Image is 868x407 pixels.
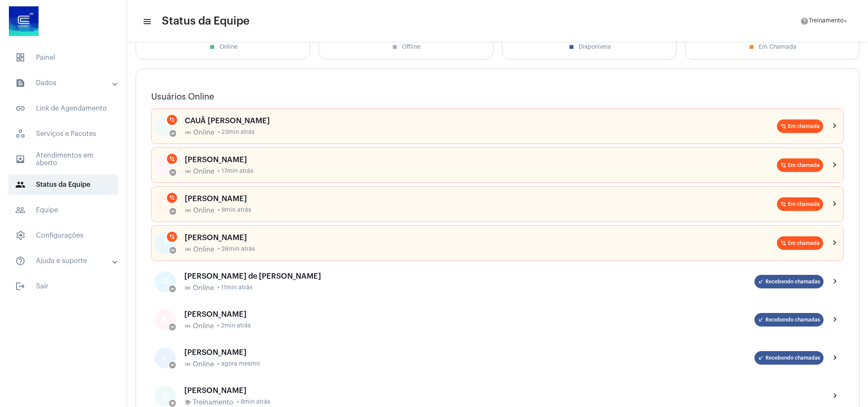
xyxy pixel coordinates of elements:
mat-expansion-panel-header: sidenav iconDados [5,73,127,93]
span: • 26min atrás [218,246,255,252]
mat-icon: call_received [758,317,764,323]
mat-icon: chevron_right [830,121,840,131]
mat-icon: online_prediction [171,209,175,213]
mat-chip: Recebendo chamadas [754,351,824,365]
mat-chip: Em chamada [777,158,823,172]
mat-icon: phone_in_talk [169,117,175,123]
span: • 11min atrás [217,285,252,291]
mat-icon: stop [748,43,755,51]
mat-icon: chevron_right [830,238,840,248]
mat-icon: phone_in_talk [169,195,175,201]
mat-icon: school [184,399,191,406]
mat-icon: chevron_right [830,391,840,401]
mat-icon: chevron_right [830,315,840,325]
span: Configurações [8,225,118,246]
mat-icon: online_prediction [184,361,191,368]
span: sidenav icon [15,230,25,241]
span: • 8min atrás [218,207,251,213]
span: Serviços e Pacotes [8,124,118,144]
span: • agora mesmo [217,361,260,367]
mat-icon: sidenav icon [15,205,25,215]
mat-icon: call_received [758,279,764,285]
mat-panel-title: Dados [15,78,113,88]
mat-icon: phone_in_talk [780,162,786,168]
mat-icon: chevron_right [830,199,840,209]
span: sidenav icon [15,129,25,139]
mat-icon: sidenav icon [15,180,25,190]
div: CAUÃ [PERSON_NAME] [185,116,777,125]
div: K [155,309,176,330]
span: • 23min atrás [218,129,255,136]
div: [PERSON_NAME] [184,310,754,318]
span: Equipe [8,200,118,220]
mat-chip: Recebendo chamadas [754,275,824,288]
mat-icon: call_received [758,355,764,361]
div: Online [144,43,301,51]
mat-icon: stop [391,43,399,51]
span: Sair [8,276,118,296]
mat-icon: online_prediction [185,207,191,214]
mat-icon: sidenav icon [15,78,25,88]
div: C [155,116,176,137]
mat-icon: online_prediction [171,170,175,174]
span: Online [193,360,214,368]
div: D [155,385,176,407]
span: sidenav icon [15,53,25,63]
mat-icon: sidenav icon [15,256,25,266]
span: Online [193,168,214,175]
mat-icon: online_prediction [170,287,175,291]
mat-icon: online_prediction [185,129,191,136]
div: G [155,271,176,292]
mat-icon: online_prediction [171,248,175,252]
mat-icon: phone_in_talk [169,156,175,162]
mat-panel-title: Ajuda e suporte [15,256,113,266]
mat-chip: Em chamada [777,236,823,250]
button: Treinamento [795,13,854,30]
span: Treinamento [193,399,233,406]
span: Online [193,207,214,214]
mat-icon: stop [568,43,575,51]
div: Disponíveis [511,43,668,51]
div: J [155,155,176,176]
mat-icon: phone_in_talk [780,240,786,246]
mat-icon: stop [208,43,216,51]
span: Treinamento [809,18,843,24]
mat-icon: online_prediction [184,323,191,329]
span: Status da Equipe [8,174,118,195]
mat-icon: online_prediction [170,325,175,329]
mat-icon: phone_in_talk [780,201,786,207]
mat-icon: online_prediction [184,285,191,291]
span: • 17min atrás [218,168,253,174]
span: • 8min atrás [237,399,270,405]
div: [PERSON_NAME] de [PERSON_NAME] [184,272,754,280]
div: Offline [327,43,484,51]
mat-icon: sidenav icon [142,17,151,27]
span: • 2min atrás [217,323,251,329]
span: Atendimentos em aberto [8,149,118,169]
mat-icon: help [800,17,809,25]
span: Link de Agendamento [8,98,118,119]
mat-icon: arrow_drop_down [842,17,849,25]
div: [PERSON_NAME] [185,194,777,203]
span: Online [193,284,214,292]
img: d4669ae0-8c07-2337-4f67-34b0df7f5ae4.jpeg [7,4,41,38]
span: Online [193,129,214,136]
div: N [155,194,176,215]
mat-icon: sidenav icon [15,103,25,114]
h3: Usuários Online [151,92,844,102]
mat-icon: online_prediction [171,131,175,136]
mat-icon: chevron_right [830,353,840,363]
mat-expansion-panel-header: sidenav iconAjuda e suporte [5,251,127,271]
span: Online [193,322,214,330]
div: [PERSON_NAME] [185,233,777,242]
mat-icon: chevron_right [830,160,840,170]
mat-icon: online_prediction [170,363,175,367]
mat-icon: online_prediction [185,168,191,175]
div: Em Chamada [694,43,851,51]
div: [PERSON_NAME] [184,386,824,395]
div: [PERSON_NAME] [185,155,777,164]
div: [PERSON_NAME] [184,348,754,357]
span: Online [193,246,214,253]
mat-chip: Em chamada [777,197,823,211]
mat-icon: sidenav icon [15,154,25,164]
